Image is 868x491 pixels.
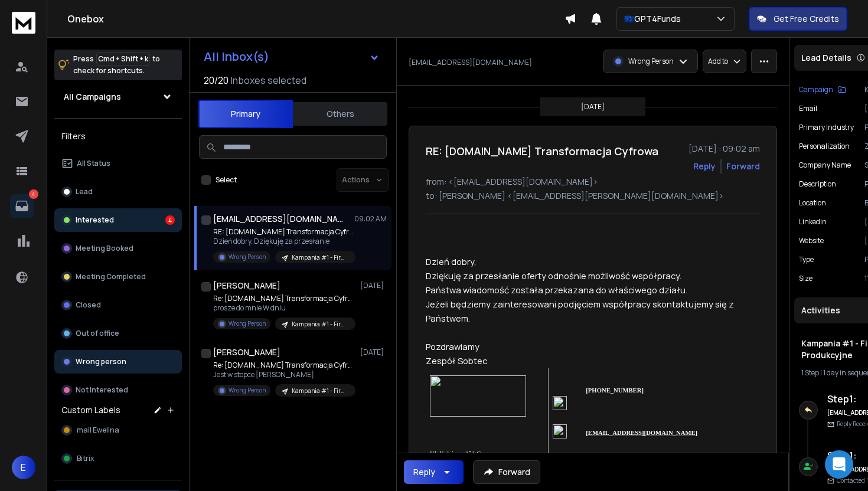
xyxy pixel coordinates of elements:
[216,175,237,185] label: Select
[426,355,487,366] span: Zespół Sobtec
[581,102,605,112] p: [DATE]
[292,387,348,395] p: Kampania #1 - Firmy Produkcyjne
[799,85,846,94] button: Campaign
[54,322,182,345] button: Out of office
[553,396,567,410] img: image002.png@01DC22FA.C68FE640
[801,368,819,378] span: 1 Step
[426,256,477,267] span: Dzień dobry,
[64,91,121,103] h1: All Campaigns
[213,361,355,370] p: Re: [DOMAIN_NAME] Transformacja Cyfrowa
[473,460,540,484] button: Forward
[360,281,387,290] p: [DATE]
[708,57,728,66] p: Add to
[54,293,182,317] button: Closed
[409,58,532,67] p: [EMAIL_ADDRESS][DOMAIN_NAME]
[198,100,293,128] button: Primary
[799,161,851,170] p: Company Name
[628,57,674,66] p: Wrong Person
[194,45,389,68] button: All Inbox(s)
[76,215,114,225] p: Interested
[77,159,110,168] p: All Status
[165,215,175,225] div: 4
[360,348,387,357] p: [DATE]
[229,253,266,261] p: Wrong Person
[54,418,182,442] button: mail Ewelina
[586,387,644,394] span: [PHONE_NUMBER]
[799,179,836,189] p: Description
[799,85,833,94] p: Campaign
[76,300,101,310] p: Closed
[693,161,716,172] button: Reply
[292,253,348,262] p: Kampania #1 - Firmy Produkcyjne
[426,270,681,281] span: Dziękuję za przesłanie oferty odnośnie możliwość współpracy.
[67,12,564,26] h1: Onebox
[76,329,119,338] p: Out of office
[213,303,355,313] p: prosze do mnie W dniu
[61,404,120,416] h3: Custom Labels
[404,460,464,484] button: Reply
[799,217,827,227] p: linkedin
[799,104,817,113] p: Email
[426,190,760,202] p: to: [PERSON_NAME] <[EMAIL_ADDRESS][PERSON_NAME][DOMAIN_NAME]>
[76,187,93,197] p: Lead
[799,142,850,151] p: Personalization
[426,143,658,159] h1: RE: [DOMAIN_NAME] Transformacja Cyfrowa
[430,450,481,457] span: Ul. Kolejowa 151 G
[624,13,686,25] p: 🇪🇺GPT4Funds
[54,265,182,289] button: Meeting Completed
[213,346,280,358] h1: [PERSON_NAME]
[76,385,128,395] p: Not Interested
[54,208,182,232] button: Interested4
[799,198,826,208] p: location
[12,456,35,479] button: E
[229,319,266,328] p: Wrong Person
[293,101,387,127] button: Others
[204,51,269,63] h1: All Inbox(s)
[413,466,435,478] div: Reply
[799,236,824,245] p: website
[749,7,847,31] button: Get Free Credits
[825,450,853,479] div: Open Intercom Messenger
[29,189,38,199] p: 4
[77,425,119,435] span: mail Ewelina
[229,386,266,395] p: Wrong Person
[10,194,34,218] a: 4
[76,244,133,253] p: Meeting Booked
[54,378,182,402] button: Not Interested
[77,454,94,463] span: Bitrix
[774,13,839,25] p: Get Free Credits
[54,350,182,374] button: Wrong person
[54,128,182,145] h3: Filters
[426,341,479,352] span: Pozdrawiamy
[426,176,760,188] p: from: <[EMAIL_ADDRESS][DOMAIN_NAME]>
[54,237,182,260] button: Meeting Booked
[54,180,182,204] button: Lead
[76,357,126,366] p: Wrong person
[204,73,229,87] span: 20 / 20
[213,294,355,303] p: Re: [DOMAIN_NAME] Transformacja Cyfrowa
[430,375,526,417] img: image001.png@01DC22FA.C68FE640
[586,430,697,436] span: [EMAIL_ADDRESS][DOMAIN_NAME]
[553,424,567,438] img: image003.png@01DC22FA.C68FE640
[213,280,280,292] h1: [PERSON_NAME]
[799,274,812,283] p: Size
[688,143,760,155] p: [DATE] : 09:02 am
[354,214,387,224] p: 09:02 AM
[213,237,355,246] p: Dzień dobry, Dziękuję za przesłanie
[12,12,35,34] img: logo
[726,161,760,172] div: Forward
[54,447,182,470] button: Bitrix
[213,213,343,225] h1: [EMAIL_ADDRESS][DOMAIN_NAME]
[76,272,146,281] p: Meeting Completed
[426,284,687,296] span: Państwa wiadomość została przekazana do właściwego działu.
[799,255,814,264] p: Type
[213,227,355,237] p: RE: [DOMAIN_NAME] Transformacja Cyfrowa
[73,53,160,77] p: Press to check for shortcuts.
[231,73,306,87] h3: Inboxes selected
[54,152,182,175] button: All Status
[292,320,348,329] p: Kampania #1 - Firmy Produkcyjne
[799,123,854,132] p: Primary Industry
[213,370,355,379] p: Jest w stopce [PERSON_NAME]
